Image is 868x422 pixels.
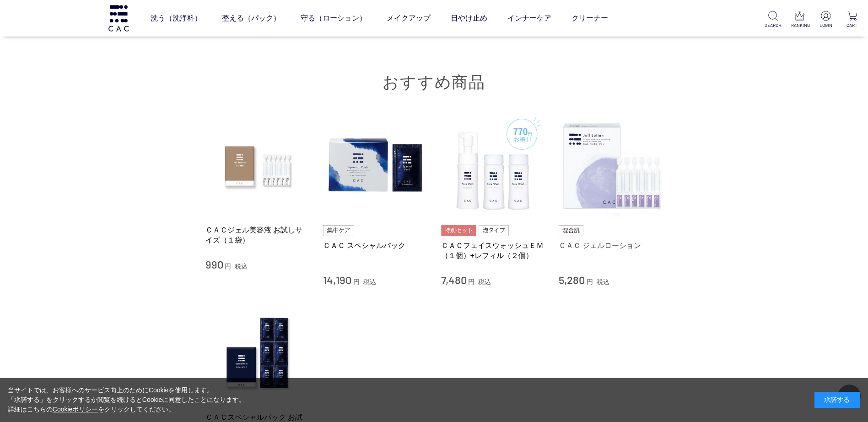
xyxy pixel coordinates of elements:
a: ＣＡＣ ジェルローション [559,241,663,250]
span: 円 [587,278,593,285]
a: ＣＡＣジェル美容液 お試しサイズ（１袋） [205,225,310,245]
span: 円 [225,263,231,270]
a: 日やけ止め [451,5,487,31]
a: おすすめ商品 [383,72,485,91]
p: RANKING [791,22,808,29]
img: ＣＡＣジェル美容液 お試しサイズ（１袋） [205,114,310,218]
a: RANKING [791,11,808,29]
p: CART [844,22,861,29]
a: SEARCH [765,11,782,29]
a: 守る（ローション） [301,5,367,31]
div: 承諾する [814,392,860,408]
span: 税込 [597,278,609,285]
span: 税込 [363,278,376,285]
span: 990 [205,258,223,271]
img: logo [107,5,130,31]
img: 特別セット [441,225,476,236]
a: 洗う（洗浄料） [151,5,202,31]
img: ＣＡＣ スペシャルパック [323,114,427,218]
div: 当サイトでは、お客様へのサービス向上のためにCookieを使用します。 「承諾する」をクリックするか閲覧を続けるとCookieに同意したことになります。 詳細はこちらの をクリックしてください。 [8,385,246,414]
span: 税込 [478,278,491,285]
img: ＣＡＣスペシャルパック お試しサイズ（６包） [205,301,310,405]
span: 税込 [235,263,248,270]
a: クリーナー [571,5,608,31]
img: ＣＡＣフェイスウォッシュＥＭ（１個）+レフィル（２個） [441,114,545,218]
a: ＣＡＣフェイスウォッシュＥＭ（１個）+レフィル（２個） [441,241,545,260]
img: ＣＡＣ ジェルローション [559,114,663,218]
a: ＣＡＣ スペシャルパック [323,241,427,250]
span: 円 [353,278,360,285]
a: LOGIN [817,11,834,29]
a: 整える（パック） [222,5,280,31]
img: 集中ケア [323,225,354,236]
img: 混合肌 [559,225,583,236]
p: SEARCH [765,22,782,29]
span: 7,480 [441,273,467,286]
span: 14,190 [323,273,351,286]
span: 5,280 [559,273,585,286]
a: Cookieポリシー [53,406,98,413]
a: インナーケア [507,5,551,31]
span: 円 [468,278,474,285]
p: LOGIN [817,22,834,29]
a: メイクアップ [387,5,431,31]
img: 泡タイプ [479,225,509,236]
a: CART [844,11,861,29]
